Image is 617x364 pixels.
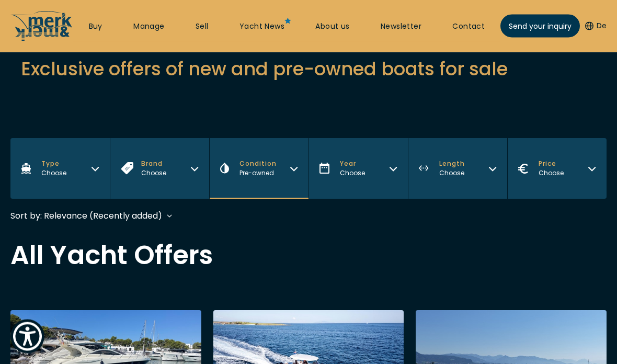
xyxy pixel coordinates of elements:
div: Choose [141,169,166,178]
button: Length [408,139,507,199]
a: Yacht News [239,21,284,32]
button: Type [10,139,110,199]
div: Choose [41,169,66,178]
div: Choose [439,169,465,178]
button: Brand [110,139,209,199]
button: Condition [209,139,308,199]
div: Sort by: Relevance (Recently added) [10,210,162,223]
a: Buy [89,21,102,32]
span: Pre-owned [239,169,274,178]
a: / [10,33,73,45]
button: De [585,21,607,31]
span: Length [439,160,465,169]
a: Send your inquiry [500,15,580,38]
a: Manage [133,21,164,32]
span: Send your inquiry [509,21,572,32]
a: Contact [452,21,485,32]
span: Brand [141,160,166,169]
div: Choose [340,169,365,178]
span: Price [539,160,564,169]
div: Choose [539,169,564,178]
button: Year [308,139,408,199]
h2: Exclusive offers of new and pre-owned boats for sale [21,56,596,82]
button: Price [507,139,607,199]
a: Newsletter [381,21,421,32]
a: Sell [196,21,209,32]
span: Year [340,160,365,169]
button: Show Accessibility Preferences [10,320,44,354]
span: Type [41,160,66,169]
a: About us [315,21,349,32]
h2: All Yacht Offers [10,243,607,269]
span: Condition [239,160,277,169]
